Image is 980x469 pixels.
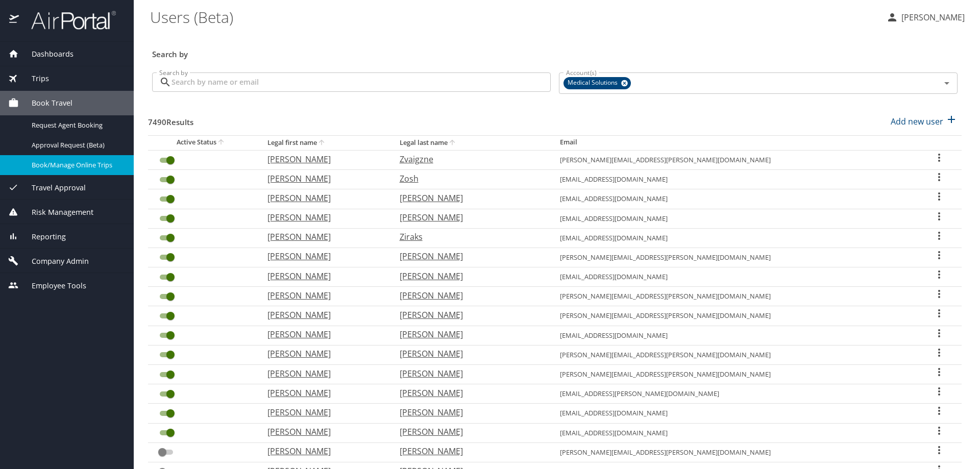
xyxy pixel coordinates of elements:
[148,110,193,128] h3: 7490 Results
[552,267,917,287] td: [EMAIL_ADDRESS][DOMAIN_NAME]
[400,231,540,243] p: Ziraks
[400,153,540,165] p: Zvaigzne
[267,172,379,185] p: [PERSON_NAME]
[20,10,116,30] img: airportal-logo.png
[400,426,540,438] p: [PERSON_NAME]
[552,209,917,228] td: [EMAIL_ADDRESS][DOMAIN_NAME]
[19,256,89,267] span: Company Admin
[552,228,917,248] td: [EMAIL_ADDRESS][DOMAIN_NAME]
[400,387,540,399] p: [PERSON_NAME]
[32,140,121,150] span: Approval Request (Beta)
[563,78,624,88] span: Medical Solutions
[19,97,72,109] span: Book Travel
[267,348,379,360] p: [PERSON_NAME]
[552,404,917,423] td: [EMAIL_ADDRESS][DOMAIN_NAME]
[882,8,969,27] button: [PERSON_NAME]
[19,182,86,193] span: Travel Approval
[152,42,958,60] h3: Search by
[267,211,379,224] p: [PERSON_NAME]
[400,367,540,380] p: [PERSON_NAME]
[267,270,379,282] p: [PERSON_NAME]
[552,189,917,209] td: [EMAIL_ADDRESS][DOMAIN_NAME]
[267,445,379,457] p: [PERSON_NAME]
[400,348,540,360] p: [PERSON_NAME]
[400,211,540,224] p: [PERSON_NAME]
[552,384,917,404] td: [EMAIL_ADDRESS][PERSON_NAME][DOMAIN_NAME]
[150,1,878,33] h1: Users (Beta)
[400,445,540,457] p: [PERSON_NAME]
[552,135,917,150] th: Email
[19,48,73,60] span: Dashboards
[552,248,917,267] td: [PERSON_NAME][EMAIL_ADDRESS][PERSON_NAME][DOMAIN_NAME]
[259,135,391,150] th: Legal first name
[317,138,327,148] button: sort
[267,367,379,380] p: [PERSON_NAME]
[400,250,540,262] p: [PERSON_NAME]
[940,76,954,90] button: Open
[400,270,540,282] p: [PERSON_NAME]
[552,287,917,306] td: [PERSON_NAME][EMAIL_ADDRESS][PERSON_NAME][DOMAIN_NAME]
[552,365,917,384] td: [PERSON_NAME][EMAIL_ADDRESS][PERSON_NAME][DOMAIN_NAME]
[552,306,917,326] td: [PERSON_NAME][EMAIL_ADDRESS][PERSON_NAME][DOMAIN_NAME]
[216,138,227,147] button: sort
[400,309,540,321] p: [PERSON_NAME]
[19,280,86,291] span: Employee Tools
[267,231,379,243] p: [PERSON_NAME]
[267,387,379,399] p: [PERSON_NAME]
[400,328,540,340] p: [PERSON_NAME]
[19,207,93,218] span: Risk Management
[552,423,917,442] td: [EMAIL_ADDRESS][DOMAIN_NAME]
[148,135,259,150] th: Active Status
[448,138,458,148] button: sort
[563,77,631,89] div: Medical Solutions
[267,250,379,262] p: [PERSON_NAME]
[19,73,49,84] span: Trips
[552,326,917,345] td: [EMAIL_ADDRESS][DOMAIN_NAME]
[19,231,66,242] span: Reporting
[400,172,540,185] p: Zosh
[400,406,540,418] p: [PERSON_NAME]
[552,150,917,169] td: [PERSON_NAME][EMAIL_ADDRESS][PERSON_NAME][DOMAIN_NAME]
[32,160,121,170] span: Book/Manage Online Trips
[267,426,379,438] p: [PERSON_NAME]
[171,72,551,92] input: Search by name or email
[400,192,540,204] p: [PERSON_NAME]
[267,309,379,321] p: [PERSON_NAME]
[267,192,379,204] p: [PERSON_NAME]
[9,10,20,30] img: icon-airportal.png
[891,115,943,128] p: Add new user
[267,328,379,340] p: [PERSON_NAME]
[552,442,917,462] td: [PERSON_NAME][EMAIL_ADDRESS][PERSON_NAME][DOMAIN_NAME]
[552,170,917,189] td: [EMAIL_ADDRESS][DOMAIN_NAME]
[267,406,379,418] p: [PERSON_NAME]
[898,11,965,23] p: [PERSON_NAME]
[391,135,552,150] th: Legal last name
[267,289,379,302] p: [PERSON_NAME]
[400,289,540,302] p: [PERSON_NAME]
[552,345,917,364] td: [PERSON_NAME][EMAIL_ADDRESS][PERSON_NAME][DOMAIN_NAME]
[32,120,121,130] span: Request Agent Booking
[267,153,379,165] p: [PERSON_NAME]
[887,110,962,133] button: Add new user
